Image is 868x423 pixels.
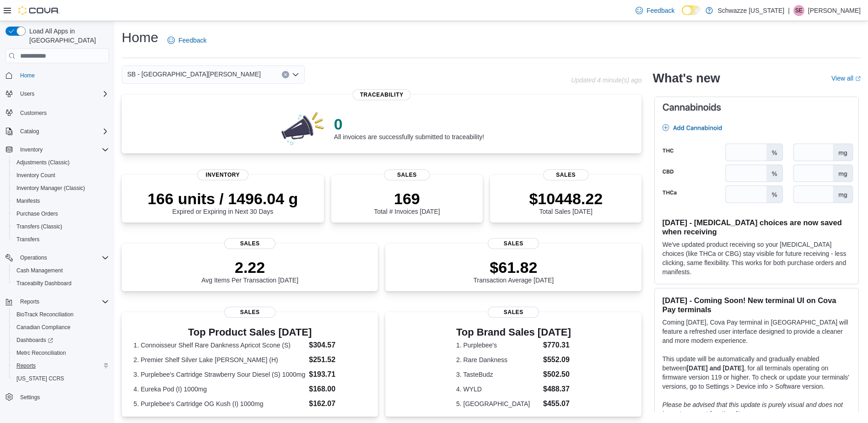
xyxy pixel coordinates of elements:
[16,236,39,243] span: Transfers
[2,251,113,264] button: Operations
[16,375,64,382] span: [US_STATE] CCRS
[334,115,484,133] p: 0
[20,298,39,305] span: Reports
[16,70,109,81] span: Home
[201,258,298,284] div: Avg Items Per Transaction [DATE]
[543,354,571,365] dd: $552.09
[543,340,571,351] dd: $770.31
[16,88,109,99] span: Users
[9,347,113,359] button: Metrc Reconciliation
[353,89,411,100] span: Traceability
[662,354,851,391] p: This update will be automatically and gradually enabled between , for all terminals operating on ...
[16,252,109,263] span: Operations
[13,373,68,384] a: [US_STATE] CCRS
[16,88,38,99] button: Users
[178,36,206,45] span: Feedback
[571,76,642,84] p: Updated 4 minute(s) ago
[334,115,484,141] div: All invoices are successfully submitted to traceability!
[662,240,851,277] p: We've updated product receiving so your [MEDICAL_DATA] choices (like THCa or CBG) stay visible fo...
[13,170,59,181] a: Inventory Count
[682,5,701,15] input: Dark Mode
[13,183,109,194] span: Inventory Manager (Classic)
[456,327,571,338] h3: Top Brand Sales [DATE]
[788,5,790,16] p: |
[16,144,46,155] button: Inventory
[26,27,109,45] span: Load All Apps in [GEOGRAPHIC_DATA]
[9,264,113,277] button: Cash Management
[13,157,109,168] span: Adjustments (Classic)
[2,295,113,308] button: Reports
[652,71,720,86] h2: What's new
[16,311,74,318] span: BioTrack Reconciliation
[16,280,71,287] span: Traceabilty Dashboard
[9,308,113,321] button: BioTrack Reconciliation
[292,71,299,78] button: Open list of options
[16,391,109,403] span: Settings
[16,184,85,192] span: Inventory Manager (Classic)
[13,208,109,219] span: Purchase Orders
[20,90,34,98] span: Users
[134,327,367,338] h3: Top Product Sales [DATE]
[384,169,430,180] span: Sales
[9,169,113,182] button: Inventory Count
[13,278,75,289] a: Traceabilty Dashboard
[16,336,53,344] span: Dashboards
[16,159,70,166] span: Adjustments (Classic)
[134,370,305,379] dt: 3. Purplebee's Cartridge Strawberry Sour Diesel (S) 1000mg
[13,195,109,206] span: Manifests
[20,254,47,261] span: Operations
[13,208,62,219] a: Purchase Orders
[309,369,366,380] dd: $193.71
[309,398,366,409] dd: $162.07
[488,238,539,249] span: Sales
[309,340,366,351] dd: $304.57
[134,355,305,364] dt: 2. Premier Shelf Silver Lake [PERSON_NAME] (H)
[16,107,109,118] span: Customers
[279,109,327,146] img: 0
[662,401,843,418] em: Please be advised that this update is purely visual and does not impact payment functionality.
[2,125,113,138] button: Catalog
[13,347,109,358] span: Metrc Reconciliation
[456,341,539,350] dt: 1. Purplebee's
[456,370,539,379] dt: 3. TasteBudz
[134,399,305,408] dt: 5. Purplebee's Cartridge OG Kush (I) 1000mg
[147,190,298,215] div: Expired or Expiring in Next 30 Days
[16,210,58,217] span: Purchase Orders
[456,399,539,408] dt: 5. [GEOGRAPHIC_DATA]
[16,126,43,137] button: Catalog
[374,190,440,215] div: Total # Invoices [DATE]
[16,267,63,274] span: Cash Management
[9,321,113,334] button: Canadian Compliance
[9,156,113,169] button: Adjustments (Classic)
[16,144,109,155] span: Inventory
[632,1,678,20] a: Feedback
[127,69,261,80] span: SB - [GEOGRAPHIC_DATA][PERSON_NAME]
[13,322,74,333] a: Canadian Compliance
[16,392,43,403] a: Settings
[543,169,588,180] span: Sales
[20,128,39,135] span: Catalog
[13,183,89,194] a: Inventory Manager (Classic)
[16,223,62,230] span: Transfers (Classic)
[16,108,50,119] a: Customers
[456,355,539,364] dt: 2. Rare Dankness
[662,218,851,236] h3: [DATE] - [MEDICAL_DATA] choices are now saved when receiving
[488,307,539,318] span: Sales
[647,6,674,15] span: Feedback
[9,220,113,233] button: Transfers (Classic)
[13,373,109,384] span: Washington CCRS
[2,390,113,404] button: Settings
[20,109,47,117] span: Customers
[9,195,113,207] button: Manifests
[13,234,43,245] a: Transfers
[16,252,51,263] button: Operations
[529,190,603,215] div: Total Sales [DATE]
[16,172,55,179] span: Inventory Count
[13,309,109,320] span: BioTrack Reconciliation
[309,354,366,365] dd: $251.52
[13,347,70,358] a: Metrc Reconciliation
[9,207,113,220] button: Purchase Orders
[2,106,113,119] button: Customers
[793,5,804,16] div: Stacey Edwards
[164,31,210,49] a: Feedback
